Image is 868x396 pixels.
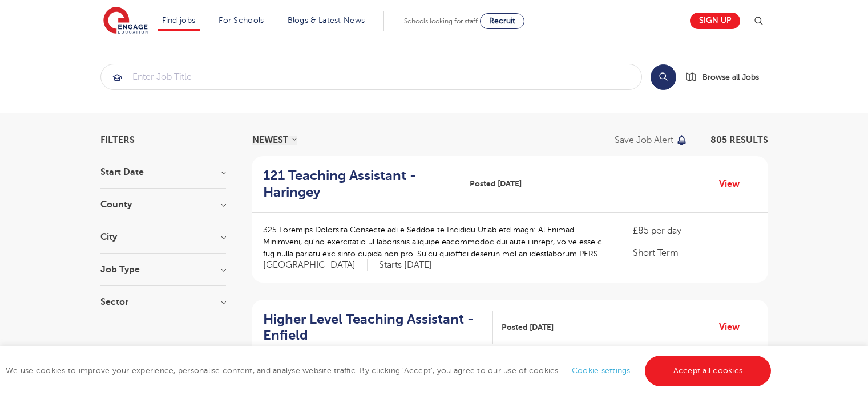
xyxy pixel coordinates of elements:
div: Submit [100,64,642,90]
span: Filters [100,136,135,145]
p: Starts [DATE] [379,259,432,271]
a: Browse all Jobs [685,71,768,84]
a: Cookie settings [572,366,631,375]
a: Sign up [690,13,740,29]
p: £85 per day [633,224,756,238]
button: Search [651,64,676,90]
h3: Job Type [100,265,226,274]
a: For Schools [219,16,264,25]
a: Higher Level Teaching Assistant - Enfield [263,311,493,344]
h3: Start Date [100,168,226,177]
span: [GEOGRAPHIC_DATA] [263,259,368,271]
h2: Higher Level Teaching Assistant - Enfield [263,311,484,344]
p: Save job alert [615,136,673,145]
a: 121 Teaching Assistant - Haringey [263,168,462,201]
span: Recruit [489,17,515,25]
a: Find jobs [162,16,196,25]
button: Save job alert [615,136,688,145]
h2: 121 Teaching Assistant - Haringey [263,168,453,201]
p: 325 Loremips Dolorsita Consecte adi e Seddoe te Incididu Utlab etd magn: Al Enimad Minimveni, qu’... [263,224,611,260]
p: Short Term [633,246,756,260]
a: View [719,177,748,191]
span: We use cookies to improve your experience, personalise content, and analyse website traffic. By c... [6,366,774,375]
input: Submit [101,64,641,89]
span: Posted [DATE] [502,321,554,333]
a: Recruit [480,13,524,29]
a: View [719,320,748,334]
span: 805 RESULTS [710,135,768,145]
h3: County [100,200,226,209]
a: Blogs & Latest News [288,16,365,25]
a: Accept all cookies [645,356,772,386]
h3: Sector [100,297,226,307]
img: Engage Education [103,7,148,35]
span: Posted [DATE] [470,178,522,190]
span: Schools looking for staff [404,17,478,25]
h3: City [100,232,226,242]
span: Browse all Jobs [703,71,759,84]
